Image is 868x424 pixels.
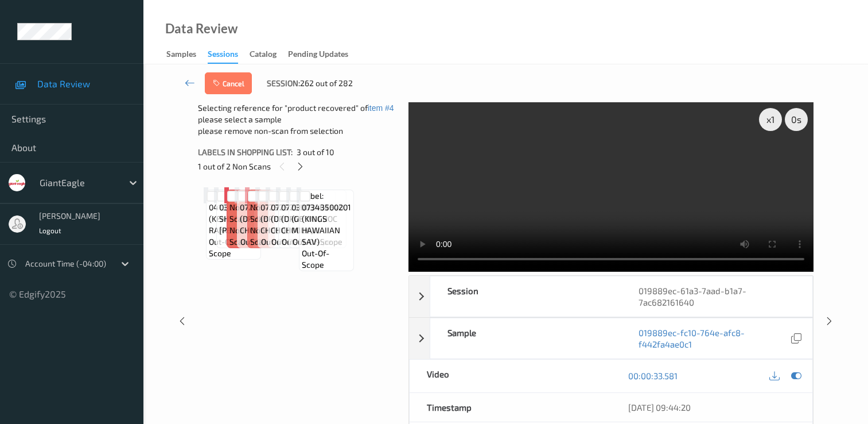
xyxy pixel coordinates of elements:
div: Timestamp [410,393,611,422]
a: Catalog [250,47,288,63]
a: 019889ec-fc10-764e-afc8-f442fa4ae0c1 [639,327,788,350]
a: Pending Updates [288,47,360,63]
div: Session [430,276,621,317]
span: Label: 07255460988 (DRUMSTICK CHOC MIN) [240,190,291,236]
div: Catalog [250,48,277,63]
span: out-of-scope [240,236,290,248]
span: out-of-scope [282,236,332,248]
span: 3 out of 10 [297,147,334,158]
span: out-of-scope [209,236,258,259]
span: Label: 03003400761 (GE SHRED [PERSON_NAME]) [219,190,283,236]
div: Sample [430,318,621,359]
div: Data Review [165,23,238,34]
span: Session: [267,78,300,89]
div: 019889ec-61a3-7aad-b1a7-7ac682161640 [621,276,812,317]
button: Cancel [205,72,252,94]
span: out-of-scope [261,236,311,248]
span: Label: 03003404640 (GE 1% CHOC MILK ) [291,190,344,236]
div: 1 out of 2 Non Scans [198,159,400,174]
span: Labels in shopping list: [198,147,293,158]
span: non-scan [229,225,251,248]
a: 00:00:33.581 [628,370,678,381]
span: Selecting reference for "product recovered" of please select a sample please remove non-scan from... [198,102,394,137]
div: Sessions [208,48,238,64]
div: Pending Updates [288,48,348,63]
a: Sessions [208,47,250,64]
span: Label: 07255460988 (DRUMSTICK CHOC MIN) [260,190,312,236]
span: Label: Non-Scan [250,190,272,225]
span: Label: 04133533218 (KENS RANCH ) [209,190,258,236]
span: Label: Non-Scan [229,190,251,225]
div: Samples [166,48,196,63]
span: out-of-scope [271,236,321,248]
span: 262 out of 282 [300,78,353,89]
div: Video [410,360,611,392]
div: Sample019889ec-fc10-764e-afc8-f442fa4ae0c1 [409,318,813,359]
span: Label: 07255460988 (DRUMSTICK CHOC MIN) [281,190,333,236]
span: out-of-scope [302,248,351,271]
span: Label: 07343500201 (KINGS HAWAIIAN SAV) [302,190,351,248]
div: 0 s [785,108,808,131]
span: out-of-scope [293,236,342,248]
span: non-scan [250,225,272,248]
a: Samples [166,47,208,63]
div: Session019889ec-61a3-7aad-b1a7-7ac682161640 [409,276,813,317]
div: x 1 [759,108,782,131]
div: [DATE] 09:44:20 [628,402,795,413]
span: Label: 07255460988 (DRUMSTICK CHOC MIN) [271,190,322,236]
button: item #4 [368,103,394,113]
